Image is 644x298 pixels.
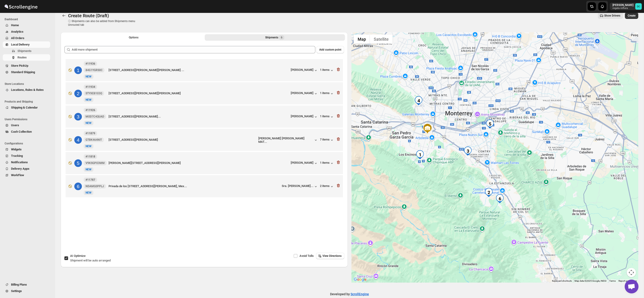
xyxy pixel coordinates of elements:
button: Notifications [3,159,50,166]
p: ⓘ Shipments can also be added from Shipments menu Unrouted tab [68,19,141,27]
button: Add custom point [316,46,344,53]
button: View Directions [316,253,344,259]
span: NEW [86,168,92,171]
button: Users [3,122,50,129]
span: Avoid Tolls [299,254,314,258]
span: MOD7C4QUAD [86,115,104,118]
span: Store PickUp [11,64,28,67]
div: [PERSON_NAME] [PERSON_NAME] MAT... [258,137,313,143]
div: 3 [463,146,472,156]
span: Store Locations [5,82,52,86]
p: regala-inflora [612,7,633,10]
span: WorkFlow [11,173,24,177]
span: DAVID CORONADO [635,3,642,10]
span: Notifications [11,160,28,164]
button: Shipping & Calendar [3,104,50,111]
button: Selected Shipments [205,34,345,41]
span: AI Optimize [70,254,86,258]
span: V9KSGPO3MM [86,161,105,165]
div: 2 [484,188,493,197]
div: Shipments [265,35,284,40]
button: Show street map [354,34,370,44]
button: Map camera controls [627,268,636,277]
span: Billing Plans [11,283,27,286]
span: NEW [86,145,92,148]
div: 1 items [320,115,334,119]
button: [PERSON_NAME] [291,115,318,119]
span: Users Permissions [5,117,52,121]
div: Selected Shipments [61,42,348,233]
div: [STREET_ADDRESS][PERSON_NAME] [109,138,256,142]
button: Settings [3,288,50,294]
span: Widgets [11,148,22,151]
b: #11787 [86,178,95,181]
span: Delivery Apps [11,167,29,170]
span: Locations, Rules & Rates [11,88,44,92]
span: Create [628,14,635,17]
button: All Orders [3,35,50,41]
span: Options [129,36,138,39]
div: 2 items [320,184,334,189]
a: ScrollEngine [351,292,369,296]
button: Show Drivers [598,12,623,19]
button: Tracking [3,153,50,159]
div: [STREET_ADDRESS][PERSON_NAME][PERSON_NAME] ... [109,68,289,72]
span: NEW [86,98,92,101]
div: [PERSON_NAME][STREET_ADDRESS][PERSON_NAME] [109,161,289,165]
span: All Orders [11,36,24,40]
b: #11926 [86,109,95,112]
span: Analytics [11,30,23,33]
p: Developed by [330,292,369,296]
button: [PERSON_NAME] [291,161,318,166]
div: 4 [414,96,423,105]
button: Delivery Apps [3,166,50,172]
button: 1 items [320,161,334,166]
span: Create Route (Draft) [68,13,109,18]
button: Keyboard shortcuts [552,279,572,283]
div: [STREET_ADDRESS][PERSON_NAME][PERSON_NAME] [109,91,289,96]
span: NDAMG0PPLJ [86,184,104,188]
button: User menu [610,3,642,10]
b: #11934 [86,85,95,89]
span: NEW [86,121,92,125]
p: [PERSON_NAME] [612,3,633,7]
a: Report a map error [618,280,637,282]
button: Home [3,22,50,29]
span: STYXE8103Q [86,92,102,95]
button: [PERSON_NAME] [291,68,318,73]
button: 7 items [320,138,334,142]
span: Dashboard [5,17,52,21]
button: Routes [61,12,67,19]
button: Analytics [3,29,50,35]
span: Show Drivers [604,14,620,17]
span: Products and Shipping [5,100,52,103]
span: NEW [86,75,92,78]
button: Locations, Rules & Rates [3,87,50,93]
span: Shipping & Calendar [11,106,38,109]
span: 84G1YGRS0C [86,68,103,72]
button: 1 items [320,68,334,73]
button: 1 items [320,91,334,96]
span: Tracking [11,154,23,158]
a: Open this area in Google Maps (opens a new window) [353,277,368,283]
a: Open chat [625,280,638,293]
button: [PERSON_NAME] [PERSON_NAME] MAT... [258,137,318,143]
button: Cash Collection [3,129,50,135]
span: Home [11,23,19,27]
button: [PERSON_NAME] [291,91,318,96]
img: ScrollEngine [4,1,38,12]
img: Google [353,277,368,283]
button: Widgets [3,146,50,153]
div: Privada de los [STREET_ADDRESS][PERSON_NAME], Mex... [109,184,280,189]
span: Map data ©2025 Google, INEGI [575,280,607,282]
span: 6 [281,36,282,39]
button: Sra. [PERSON_NAME]... [282,184,318,189]
div: 6 [495,194,504,203]
input: Add more shipment [72,46,315,53]
b: #11879 [86,132,95,135]
span: Cash Collection [11,130,32,133]
b: #11936 [86,62,95,65]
